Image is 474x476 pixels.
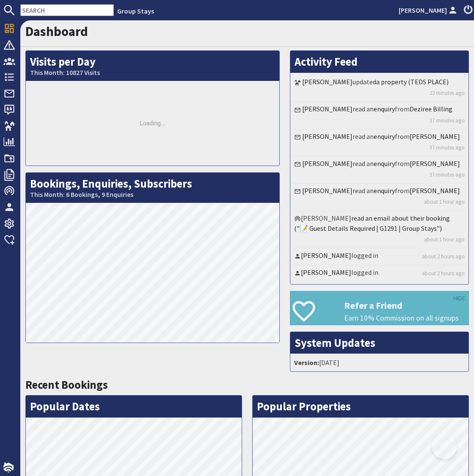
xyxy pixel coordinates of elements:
[302,159,353,168] a: [PERSON_NAME]
[292,157,466,184] li: read an from
[26,173,279,203] h2: Bookings, Enquiries, Subscribers
[410,186,460,195] a: [PERSON_NAME]
[294,358,319,367] strong: Version:
[301,251,351,260] a: [PERSON_NAME]
[25,23,88,40] a: Dashboard
[26,396,242,418] h2: Popular Dates
[302,105,353,113] a: [PERSON_NAME]
[430,89,465,97] a: 22 minutes ago
[292,249,466,266] li: logged in
[3,462,14,473] img: staytech_i_w-64f4e8e9ee0a9c174fd5317b4b171b261742d2d393467e5bdba4413f4f884c10.svg
[253,396,468,418] h2: Popular Properties
[302,186,353,195] a: [PERSON_NAME]
[295,55,358,69] a: Activity Feed
[399,5,459,15] a: [PERSON_NAME]
[301,268,351,277] a: [PERSON_NAME]
[117,7,154,15] a: Group Stays
[30,191,275,199] small: This Month: 6 Bookings, 9 Enquiries
[30,69,275,77] small: This Month: 10827 Visits
[292,75,466,102] li: updated
[26,81,279,166] div: Loading...
[302,132,353,141] a: [PERSON_NAME]
[292,211,466,249] li: [PERSON_NAME]
[430,116,465,125] a: 37 minutes ago
[422,252,465,260] a: about 2 hours ago
[295,336,375,350] a: System Updates
[294,214,450,232] a: read an email about their booking ("📝 Guest Details Required | G1291 | Group Stays")
[292,356,466,369] li: [DATE]
[292,130,466,157] li: read an from
[430,144,465,152] a: 37 minutes ago
[422,269,465,277] a: about 2 hours ago
[410,132,460,141] a: [PERSON_NAME]
[424,198,465,206] a: about 1 hour ago
[292,184,466,211] li: read an from
[432,434,457,459] iframe: Toggle Customer Support
[20,4,114,16] input: SEARCH
[302,77,353,86] a: [PERSON_NAME]
[290,291,469,325] a: Refer a Friend Earn 10% Commission on all signups
[344,300,468,311] h3: Refer a Friend
[453,294,465,303] a: HIDE
[26,51,279,81] h2: Visits per Day
[410,105,452,113] a: Deziree Billing
[25,378,108,392] a: Recent Bookings
[374,186,395,195] a: enquiry
[374,132,395,141] a: enquiry
[410,159,460,168] a: [PERSON_NAME]
[376,77,449,86] a: a property (TEDS PLACE)
[344,313,468,324] p: Earn 10% Commission on all signups
[292,102,466,129] li: read an from
[430,171,465,179] a: 37 minutes ago
[292,266,466,282] li: logged in
[374,159,395,168] a: enquiry
[424,235,465,244] a: about 1 hour ago
[374,105,395,113] a: enquiry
